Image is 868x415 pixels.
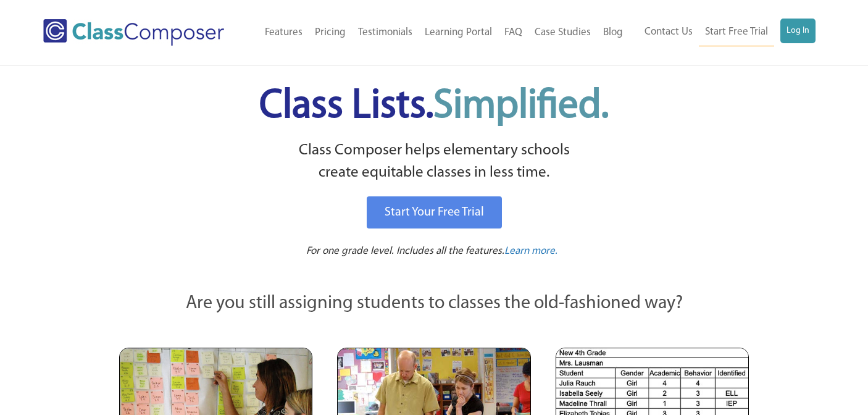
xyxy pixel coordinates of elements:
[119,290,749,317] p: Are you still assigning students to classes the old-fashioned way?
[498,19,528,46] a: FAQ
[117,140,751,185] p: Class Composer helps elementary schools create equitable classes in less time.
[780,19,816,43] a: Log In
[248,19,630,46] nav: Header Menu
[629,19,815,46] nav: Header Menu
[504,246,557,256] span: Learn more.
[433,86,609,127] span: Simplified.
[385,206,484,219] span: Start Your Free Trial
[504,244,557,259] a: Learn more.
[699,19,774,46] a: Start Free Trial
[306,246,504,256] span: For one grade level. Includes all the features.
[309,19,352,46] a: Pricing
[638,19,699,46] a: Contact Us
[367,196,502,228] a: Start Your Free Trial
[528,19,597,46] a: Case Studies
[352,19,419,46] a: Testimonials
[419,19,498,46] a: Learning Portal
[259,19,309,46] a: Features
[259,86,609,127] span: Class Lists.
[43,19,224,46] img: Class Composer
[597,19,629,46] a: Blog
